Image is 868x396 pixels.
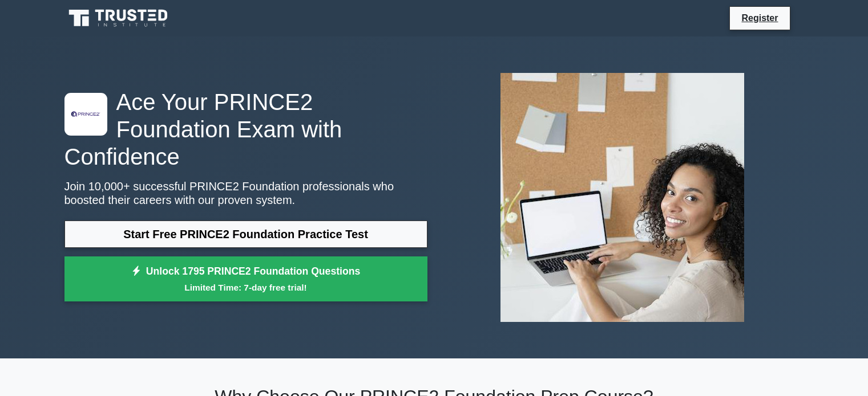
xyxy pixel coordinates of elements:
a: Register [734,11,785,25]
small: Limited Time: 7-day free trial! [79,281,413,294]
a: Start Free PRINCE2 Foundation Practice Test [64,221,427,248]
p: Join 10,000+ successful PRINCE2 Foundation professionals who boosted their careers with our prove... [64,179,427,207]
h1: Ace Your PRINCE2 Foundation Exam with Confidence [64,88,427,170]
a: Unlock 1795 PRINCE2 Foundation QuestionsLimited Time: 7-day free trial! [64,256,427,302]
